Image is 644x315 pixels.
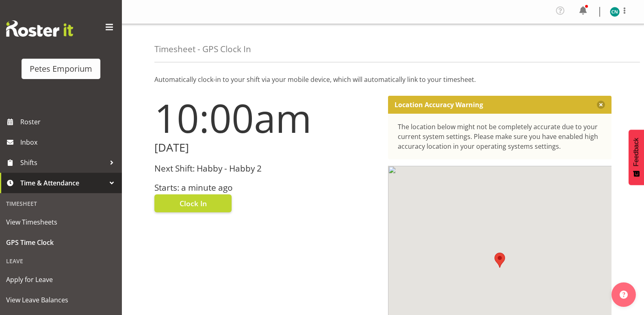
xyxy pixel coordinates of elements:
h3: Starts: a minute ago [154,183,378,192]
span: View Timesheets [6,216,116,228]
button: Close message [597,101,605,109]
span: GPS Time Clock [6,236,116,249]
p: Location Accuracy Warning [395,101,483,109]
span: View Leave Balances [6,294,116,306]
h3: Next Shift: Habby - Habby 2 [154,164,378,173]
a: View Leave Balances [2,290,120,310]
a: GPS Time Clock [2,232,120,253]
div: Petes Emporium [30,63,92,75]
div: Timesheet [2,195,120,212]
a: Apply for Leave [2,269,120,290]
span: Apply for Leave [6,273,116,286]
a: View Timesheets [2,212,120,232]
h1: 10:00am [154,96,378,140]
span: Roster [20,116,118,128]
h4: Timesheet - GPS Clock In [154,44,251,54]
span: Time & Attendance [20,177,106,189]
span: Inbox [20,136,118,148]
img: help-xxl-2.png [620,291,628,299]
h2: [DATE] [154,141,378,154]
span: Clock In [180,198,207,209]
p: Automatically clock-in to your shift via your mobile device, which will automatically link to you... [154,75,611,84]
img: christine-neville11214.jpg [610,7,620,17]
img: Rosterit website logo [6,20,73,37]
div: The location below might not be completely accurate due to your current system settings. Please m... [398,122,602,151]
span: Shifts [20,156,106,169]
button: Clock In [154,194,232,212]
span: Feedback [633,138,640,166]
div: Leave [2,253,120,269]
button: Feedback - Show survey [629,130,644,185]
